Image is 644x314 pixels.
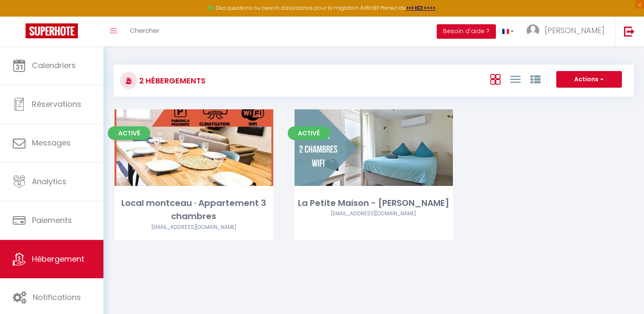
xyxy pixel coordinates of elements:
[114,197,273,223] div: Local montceau · Appartement 3 chambres
[490,72,501,86] a: Vue en Box
[123,17,166,46] a: Chercher
[32,137,71,148] span: Messages
[32,99,81,109] span: Réservations
[33,292,81,303] span: Notifications
[32,176,66,187] span: Analytics
[32,60,76,71] span: Calendriers
[32,215,72,226] span: Paiements
[556,71,622,88] button: Actions
[130,26,159,35] span: Chercher
[295,197,453,210] div: La Petite Maison - [PERSON_NAME]
[406,4,436,11] a: >>> ICI <<<<
[530,72,541,86] a: Vue par Groupe
[624,26,635,37] img: logout
[527,24,539,37] img: ...
[137,71,206,90] h3: 2 Hébergements
[288,126,330,140] span: Activé
[295,210,453,218] div: Airbnb
[26,23,78,38] img: Super Booking
[32,254,84,264] span: Hébergement
[437,24,496,39] button: Besoin d'aide ?
[114,223,273,231] div: Airbnb
[520,17,615,46] a: ... [PERSON_NAME]
[510,72,521,86] a: Vue en Liste
[545,25,604,36] span: [PERSON_NAME]
[108,126,150,140] span: Activé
